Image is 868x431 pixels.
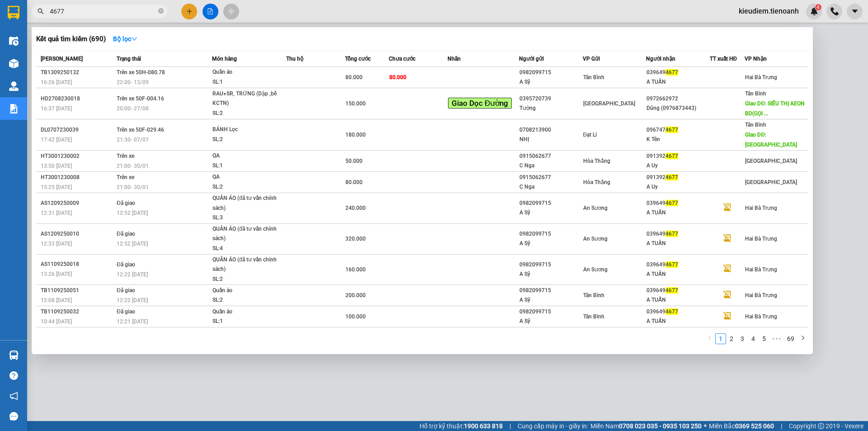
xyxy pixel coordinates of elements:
[646,104,709,113] div: Dũng (0976873443)
[9,412,18,421] span: message
[41,56,83,62] span: [PERSON_NAME]
[345,74,363,81] span: 80.000
[646,68,709,77] div: 039649
[519,208,582,218] div: A Sỹ
[519,307,582,317] div: 0982099715
[212,182,280,192] div: SL: 2
[748,334,758,344] a: 4
[745,132,797,148] span: Giao DĐ: [GEOGRAPHIC_DATA]
[117,79,149,85] span: 22:00 - 13/09
[748,333,759,344] li: 4
[9,350,19,360] img: warehouse-icon
[212,135,280,145] div: SL: 2
[519,77,582,87] div: A Sỹ
[646,270,709,279] div: A TUẤN
[212,286,280,296] div: Quần áo
[117,174,134,180] span: Trên xe
[519,199,582,208] div: 0982099715
[769,333,784,344] li: Next 5 Pages
[158,8,164,14] span: close-circle
[41,94,114,104] div: HD2708230018
[583,205,608,211] span: An Sương
[41,297,72,303] span: 12:08 [DATE]
[759,334,769,344] a: 5
[737,334,747,344] a: 3
[448,98,512,109] span: Giao Dọc Đường
[212,244,280,254] div: SL: 4
[665,261,678,268] span: 4677
[710,56,737,62] span: TT xuất HĐ
[117,137,149,143] span: 21:30 - 07/07
[519,229,582,239] div: 0982099715
[345,236,366,242] span: 320.000
[707,335,712,341] span: left
[212,151,280,161] div: QA
[41,105,72,112] span: 16:37 [DATE]
[117,287,135,294] span: Đã giao
[212,89,280,109] div: RAU+SR, TRỨNG (Dập ,bể KCTN)
[583,179,610,185] span: Hòa Thắng
[41,307,114,317] div: TB1109250032
[117,261,135,268] span: Đã giao
[519,239,582,248] div: A Sỹ
[519,295,582,305] div: A Sỹ
[646,229,709,239] div: 039649
[665,153,678,159] span: 4677
[665,308,678,315] span: 4677
[726,333,737,344] li: 2
[646,208,709,218] div: A TUẤN
[9,104,19,114] img: solution-icon
[665,200,678,206] span: 4677
[41,260,114,269] div: AS1109250018
[646,173,709,182] div: 091392
[117,200,135,206] span: Đã giao
[519,135,582,144] div: NHỊ
[9,392,18,400] span: notification
[117,210,148,216] span: 12:52 [DATE]
[646,125,709,135] div: 096747
[212,161,280,171] div: SL: 1
[41,210,72,216] span: 12:31 [DATE]
[41,318,72,325] span: 10:44 [DATE]
[212,125,280,135] div: BÁNH Lọc
[117,308,135,315] span: Đã giao
[745,266,777,273] span: Hai Bà Trưng
[41,152,114,161] div: HT3001230002
[106,32,145,46] button: Bộ lọcdown
[519,56,544,62] span: Người gửi
[646,317,709,326] div: A TUẤN
[41,241,72,247] span: 12:33 [DATE]
[519,161,582,171] div: C Nga
[212,172,280,182] div: QA
[117,69,165,76] span: Trên xe 50H-080.78
[583,292,604,298] span: Tân Bình
[583,313,604,320] span: Tân Bình
[745,56,767,62] span: VP Nhận
[583,132,597,138] span: Đạt Lí
[646,307,709,317] div: 039649
[9,36,19,46] img: warehouse-icon
[212,275,280,284] div: SL: 2
[583,100,635,107] span: [GEOGRAPHIC_DATA]
[41,125,114,135] div: DL0707230039
[726,334,736,344] a: 2
[665,287,678,294] span: 4677
[212,255,280,275] div: QUẦN ÁO (đã tư vấn chính sách)
[646,295,709,305] div: A TUẤN
[41,163,72,169] span: 13:50 [DATE]
[41,137,72,143] span: 17:42 [DATE]
[797,333,808,344] button: right
[41,184,72,190] span: 15:25 [DATE]
[583,74,604,81] span: Tân Bình
[519,68,582,77] div: 0982099715
[769,333,784,344] span: •••
[745,313,777,320] span: Hai Bà Trưng
[117,153,134,159] span: Trên xe
[9,371,18,380] span: question-circle
[519,182,582,192] div: C Nga
[50,6,156,16] input: Tìm tên, số ĐT hoặc mã đơn
[646,260,709,270] div: 039649
[745,179,797,185] span: [GEOGRAPHIC_DATA]
[117,241,148,247] span: 12:52 [DATE]
[646,182,709,192] div: A Uy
